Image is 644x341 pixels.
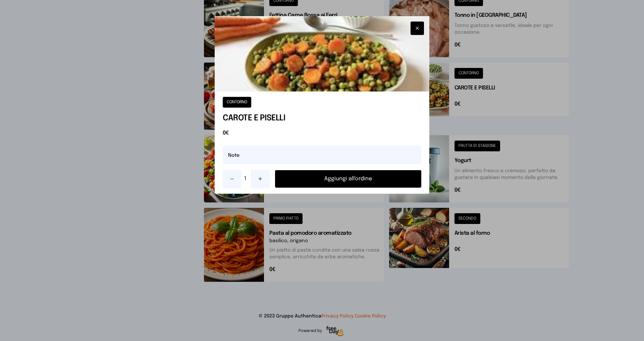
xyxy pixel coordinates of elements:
[275,170,421,188] button: Aggiungi all'ordine
[223,97,251,108] button: CONTORNO
[223,113,421,124] h1: CAROTE E PISELLI
[223,129,421,137] span: 0€
[215,16,429,91] img: CAROTE E PISELLI
[244,175,248,183] span: 1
